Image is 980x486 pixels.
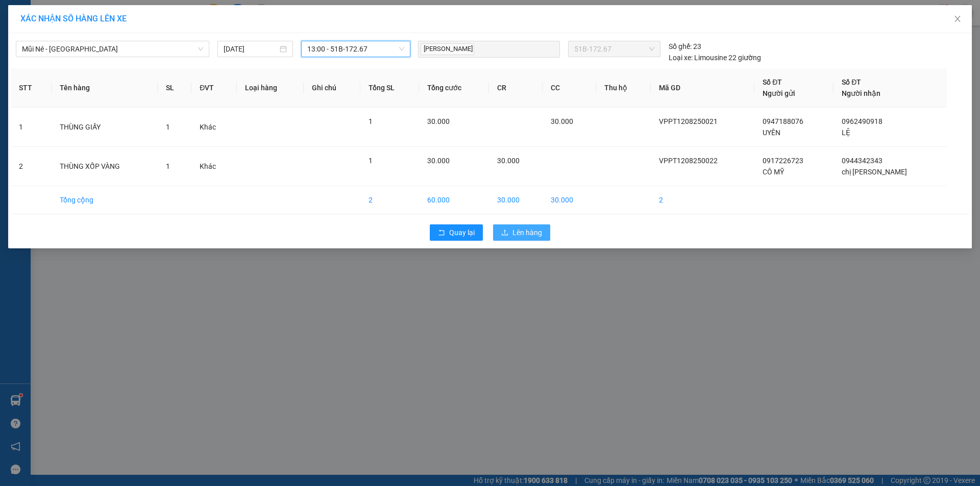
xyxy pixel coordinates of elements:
button: rollbackQuay lại [430,224,483,241]
span: 51B-172.67 [574,41,654,57]
span: Nhận: [97,10,122,20]
td: 2 [360,186,419,214]
span: CR : [8,67,23,78]
span: 1 [369,157,373,165]
span: 30.000 [551,117,573,125]
th: Thu hộ [596,68,651,108]
span: Loại xe: [669,52,693,63]
th: ĐVT [191,68,237,108]
div: 23 [669,41,701,52]
td: 2 [11,147,52,186]
span: 0962490918 [842,117,883,125]
span: 0944342343 [842,157,883,165]
th: Tổng cước [419,68,489,108]
td: Khác [191,147,237,186]
span: CÔ MỸ [763,168,784,176]
span: VPPT1208250022 [659,157,718,165]
td: THÙNG XỐP VÀNG [52,147,158,186]
span: Mũi Né - Sài Gòn [22,41,203,57]
th: Ghi chú [304,68,360,108]
td: 1 [11,108,52,147]
span: 0917226723 [763,157,803,165]
th: STT [11,68,52,108]
button: uploadLên hàng [493,224,550,241]
span: Số ghế: [669,41,692,52]
td: 2 [651,186,754,214]
td: THÙNG GIẤY [52,108,158,147]
th: Tổng SL [360,68,419,108]
td: Tổng cộng [52,186,158,214]
th: CR [489,68,543,108]
div: 0375618949 [97,45,180,60]
span: 0947188076 [763,117,803,125]
span: Gửi: [9,10,24,20]
th: CC [543,68,596,108]
span: close [953,15,962,23]
span: Quay lại [449,227,475,238]
div: VP [PERSON_NAME] [97,9,180,33]
th: SL [158,68,191,108]
button: Close [943,5,972,34]
span: Lên hàng [512,227,542,238]
span: UYÊN [763,129,780,137]
div: lắm [9,33,90,45]
span: Người gửi [763,89,795,97]
th: Loại hàng [237,68,304,108]
input: 12/08/2025 [224,43,278,55]
span: chị [PERSON_NAME] [842,168,907,176]
span: 30.000 [427,157,450,165]
span: XÁC NHẬN SỐ HÀNG LÊN XE [20,14,127,23]
th: Tên hàng [52,68,158,108]
th: Mã GD [651,68,754,108]
span: 30.000 [427,117,450,125]
span: LỆ [842,129,850,137]
span: 1 [166,162,170,170]
div: Limousine 22 giường [669,52,761,63]
span: VPPT1208250021 [659,117,718,125]
span: 30.000 [497,157,520,165]
span: Người nhận [842,89,880,97]
span: [PERSON_NAME] [421,43,474,55]
td: Khác [191,108,237,147]
td: 30.000 [543,186,596,214]
span: 1 [369,117,373,125]
span: 1 [166,123,170,131]
div: VP [PERSON_NAME] [9,9,90,33]
span: Số ĐT [763,78,782,86]
span: Số ĐT [842,78,861,86]
div: 50.000 [8,66,92,78]
div: 0987970787 [9,45,90,60]
div: VY [97,33,180,45]
span: rollback [438,229,445,237]
td: 30.000 [489,186,543,214]
span: upload [501,229,508,237]
td: 60.000 [419,186,489,214]
span: 13:00 - 51B-172.67 [307,41,404,57]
